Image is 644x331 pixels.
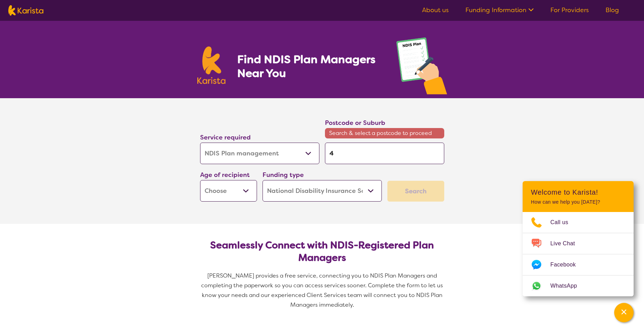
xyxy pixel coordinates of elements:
h1: Find NDIS Plan Managers Near You [237,52,382,80]
a: About us [422,6,449,14]
label: Postcode or Suburb [325,119,385,127]
a: Web link opens in a new tab. [523,275,634,296]
a: Funding Information [465,6,534,14]
label: Funding type [263,171,304,179]
span: Call us [550,217,577,228]
label: Age of recipient [200,171,250,179]
h2: Welcome to Karista! [531,188,625,196]
img: Karista logo [197,46,226,84]
span: Live Chat [550,238,583,249]
a: For Providers [550,6,589,14]
a: Blog [606,6,619,14]
ul: Choose channel [523,212,634,296]
span: Search & select a postcode to proceed [325,128,444,138]
button: Channel Menu [614,303,634,322]
img: plan-management [396,37,447,98]
label: Service required [200,133,251,142]
div: Channel Menu [523,181,634,296]
img: Karista logo [8,5,43,16]
span: Facebook [550,260,584,270]
h2: Seamlessly Connect with NDIS-Registered Plan Managers [206,239,439,264]
span: WhatsApp [550,281,585,291]
p: How can we help you [DATE]? [531,199,625,205]
span: [PERSON_NAME] provides a free service, connecting you to NDIS Plan Managers and completing the pa... [201,272,444,308]
input: Type [325,143,444,164]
